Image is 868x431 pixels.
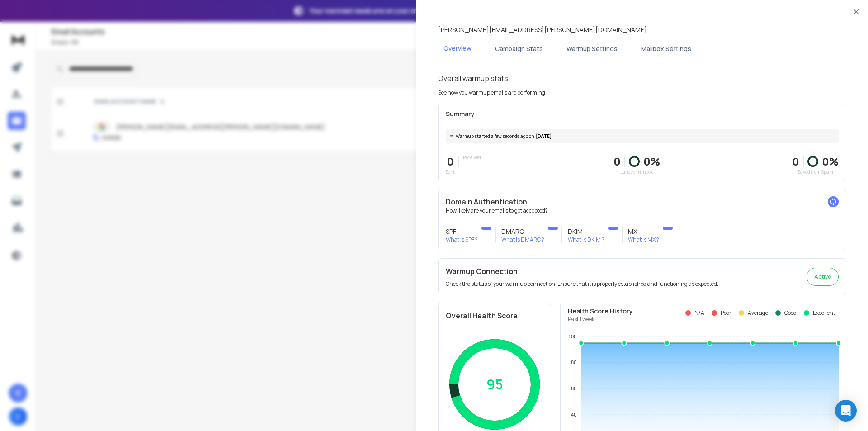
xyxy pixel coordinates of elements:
[568,316,633,323] p: Past 1 week
[792,169,839,175] p: Saved from Spam
[613,154,621,169] p: 0
[446,196,839,207] h2: Domain Authentication
[613,169,660,175] p: Landed in Inbox
[721,309,731,317] p: Poor
[438,25,647,34] p: [PERSON_NAME][EMAIL_ADDRESS][PERSON_NAME][DOMAIN_NAME]
[628,236,659,243] p: What is MX ?
[571,386,576,391] tspan: 60
[792,154,799,169] strong: 0
[568,227,604,236] h3: DKIM
[571,412,576,417] tspan: 40
[446,310,543,321] h2: Overall Health Score
[446,227,478,236] h3: SPF
[835,400,857,422] div: Open Intercom Messenger
[694,309,704,317] p: N/A
[446,169,455,175] p: Sent
[628,227,659,236] h3: MX
[438,38,477,59] button: Overview
[446,236,478,243] p: What is SPF ?
[568,236,604,243] p: What is DKIM ?
[446,109,839,118] p: Summary
[456,133,534,140] span: Warmup started a few seconds ago on
[813,309,835,317] p: Excellent
[446,280,718,288] p: Check the status of your warmup connection. Ensure that it is properly established and functionin...
[784,309,797,317] p: Good
[501,227,544,236] h3: DMARC
[568,334,576,339] tspan: 100
[438,73,508,84] h1: Overall warmup stats
[438,89,545,96] p: See how you warmup emails are performing
[486,376,503,393] p: 95
[807,268,839,286] button: Active
[490,39,548,59] button: Campaign Stats
[822,154,839,169] p: 0 %
[568,307,633,316] p: Health Score History
[561,39,623,59] button: Warmup Settings
[571,360,576,365] tspan: 80
[446,207,839,214] p: How likely are your emails to get accepted?
[636,39,697,59] button: Mailbox Settings
[446,154,455,169] p: 0
[446,266,718,277] h2: Warmup Connection
[463,154,481,161] p: Received
[501,236,544,243] p: What is DMARC ?
[446,129,839,143] div: [DATE]
[643,154,660,169] p: 0 %
[748,309,768,317] p: Average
